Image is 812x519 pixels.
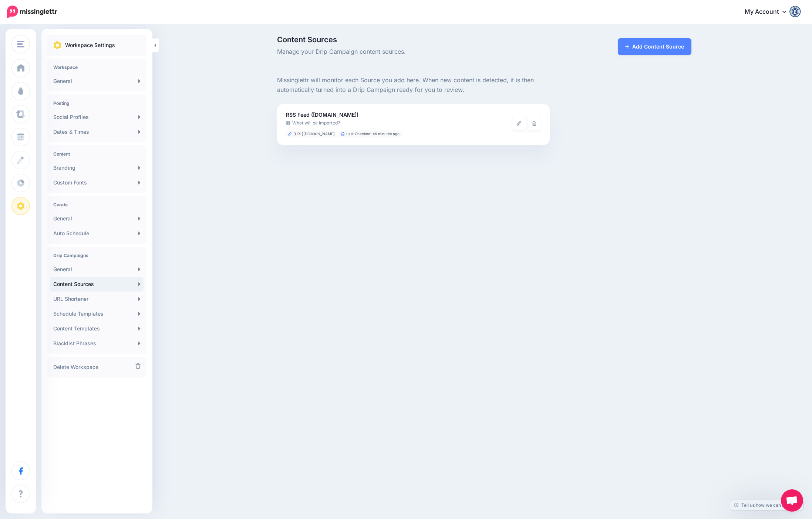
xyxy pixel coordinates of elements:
[50,262,144,277] a: General
[781,489,803,512] div: Open chat
[50,277,144,292] a: Content Sources
[50,110,144,124] a: Social Profiles
[50,336,144,351] a: Blacklist Phrases
[50,306,144,321] a: Schedule Templates
[50,124,144,139] a: Dates & Times
[730,500,803,510] a: Tell us how we can improve
[17,41,24,47] img: menu.png
[50,321,144,336] a: Content Templates
[53,64,141,70] h4: Workspace
[50,226,144,241] a: Auto Schedule
[50,175,144,190] a: Custom Fonts
[7,6,57,18] img: Missinglettr
[50,211,144,226] a: General
[50,74,144,89] a: General
[53,253,141,258] h4: Drip Campaigns
[53,202,141,207] h4: Curate
[50,160,144,175] a: Branding
[53,100,141,106] h4: Posting
[50,360,144,375] a: Delete Workspace
[53,41,61,49] img: settings.png
[53,151,141,157] h4: Content
[50,292,144,306] a: URL Shortener
[737,3,801,21] a: My Account
[65,41,115,50] p: Workspace Settings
